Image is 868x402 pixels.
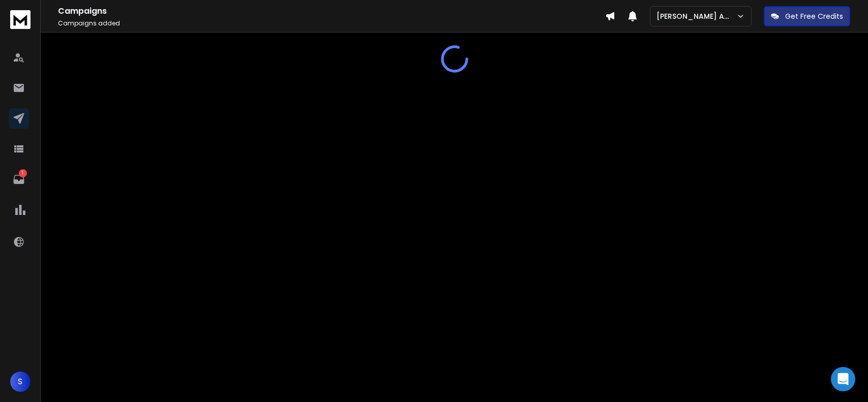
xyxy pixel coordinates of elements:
[9,169,29,190] a: 1
[58,5,605,17] h1: Campaigns
[19,169,27,177] p: 1
[10,372,31,392] button: S
[785,11,843,21] p: Get Free Credits
[764,6,850,26] button: Get Free Credits
[10,10,31,29] img: logo
[831,367,855,391] div: Open Intercom Messenger
[58,19,605,27] p: Campaigns added
[656,11,736,21] p: [PERSON_NAME] Agency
